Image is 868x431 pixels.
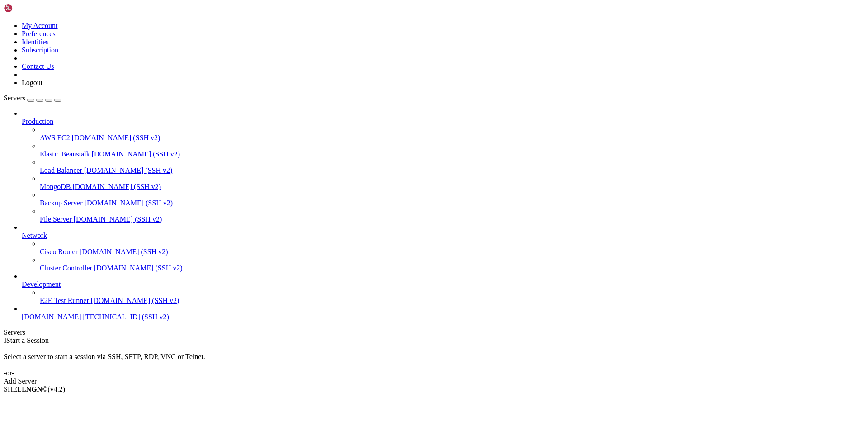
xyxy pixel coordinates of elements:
li: File Server [DOMAIN_NAME] (SSH v2) [40,207,864,223]
span: [DOMAIN_NAME] (SSH v2) [72,183,161,190]
span: Cisco Router [40,248,78,256]
span: [TECHNICAL_ID] (SSH v2) [83,313,169,321]
a: Development [22,280,864,289]
span: Start a Session [6,336,49,344]
span: Production [22,118,53,125]
a: Cisco Router [DOMAIN_NAME] (SSH v2) [40,248,864,256]
span: [DOMAIN_NAME] (SSH v2) [91,297,179,304]
a: Logout [22,79,42,86]
a: Servers [4,94,61,102]
li: Development [22,272,864,305]
div: Add Server [4,377,864,385]
span: Development [22,280,61,288]
a: Elastic Beanstalk [DOMAIN_NAME] (SSH v2) [40,150,864,158]
li: Production [22,109,864,223]
span: E2E Test Runner [40,297,89,304]
span: 4.2.0 [48,385,66,393]
a: Contact Us [22,62,54,70]
li: Load Balancer [DOMAIN_NAME] (SSH v2) [40,158,864,175]
span: Backup Server [40,199,83,207]
span: Elastic Beanstalk [40,150,90,158]
span: [DOMAIN_NAME] (SSH v2) [94,264,183,272]
a: Cluster Controller [DOMAIN_NAME] (SSH v2) [40,264,864,272]
a: File Server [DOMAIN_NAME] (SSH v2) [40,215,864,223]
a: Network [22,232,864,240]
span: SHELL © [4,385,65,393]
a: Subscription [22,46,58,54]
li: Cisco Router [DOMAIN_NAME] (SSH v2) [40,240,864,256]
span: Load Balancer [40,166,82,174]
div: Servers [4,328,864,336]
span: [DOMAIN_NAME] [22,313,81,321]
li: Network [22,223,864,272]
span:  [4,336,6,344]
a: AWS EC2 [DOMAIN_NAME] (SSH v2) [40,134,864,142]
a: My Account [22,22,58,29]
a: MongoDB [DOMAIN_NAME] (SSH v2) [40,183,864,191]
span: Network [22,232,47,239]
a: Production [22,118,864,126]
span: MongoDB [40,183,71,190]
span: [DOMAIN_NAME] (SSH v2) [85,199,173,207]
span: AWS EC2 [40,134,70,142]
span: Servers [4,94,25,102]
a: E2E Test Runner [DOMAIN_NAME] (SSH v2) [40,297,864,305]
span: [DOMAIN_NAME] (SSH v2) [72,134,160,142]
div: Select a server to start a session via SSH, SFTP, RDP, VNC or Telnet. -or- [4,345,864,377]
span: [DOMAIN_NAME] (SSH v2) [92,150,180,158]
span: Cluster Controller [40,264,92,272]
a: Load Balancer [DOMAIN_NAME] (SSH v2) [40,166,864,175]
span: [DOMAIN_NAME] (SSH v2) [80,248,168,256]
li: MongoDB [DOMAIN_NAME] (SSH v2) [40,175,864,191]
li: [DOMAIN_NAME] [TECHNICAL_ID] (SSH v2) [22,305,864,321]
img: Shellngn [4,4,56,13]
span: [DOMAIN_NAME] (SSH v2) [84,166,173,174]
a: Identities [22,38,49,46]
span: [DOMAIN_NAME] (SSH v2) [74,215,162,223]
b: NGN [26,385,42,393]
li: AWS EC2 [DOMAIN_NAME] (SSH v2) [40,126,864,142]
a: Preferences [22,30,56,38]
span: File Server [40,215,72,223]
li: Cluster Controller [DOMAIN_NAME] (SSH v2) [40,256,864,272]
li: Elastic Beanstalk [DOMAIN_NAME] (SSH v2) [40,142,864,158]
a: Backup Server [DOMAIN_NAME] (SSH v2) [40,199,864,207]
li: Backup Server [DOMAIN_NAME] (SSH v2) [40,191,864,207]
a: [DOMAIN_NAME] [TECHNICAL_ID] (SSH v2) [22,313,864,321]
li: E2E Test Runner [DOMAIN_NAME] (SSH v2) [40,289,864,305]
